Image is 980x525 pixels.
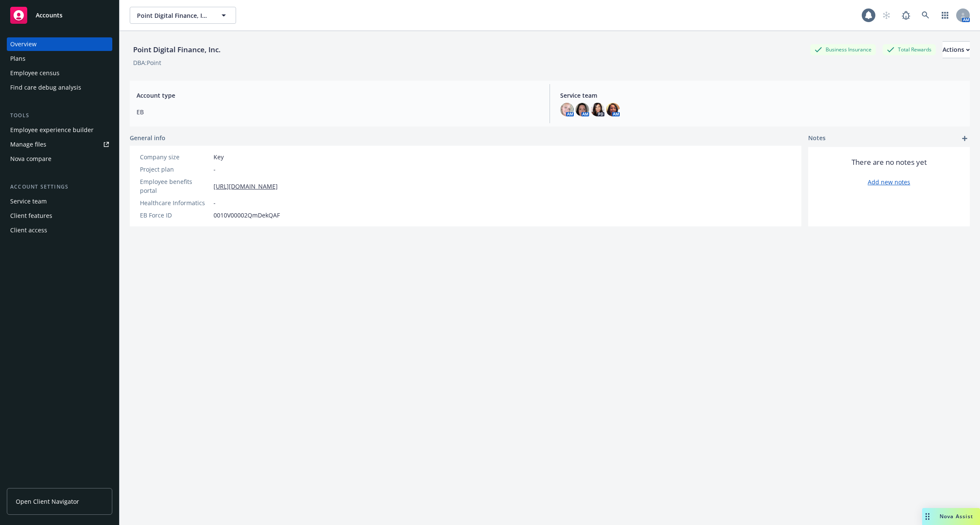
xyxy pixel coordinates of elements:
[7,183,112,191] div: Account settings
[140,177,210,195] div: Employee benefits portal
[140,198,210,207] div: Healthcare Informatics
[7,66,112,80] a: Employee census
[137,11,211,20] span: Point Digital Finance, Inc.
[130,7,236,24] button: Point Digital Finance, Inc.
[922,508,980,525] button: Nova Assist
[591,103,604,116] img: photo
[214,152,224,161] span: Key
[130,44,224,55] div: Point Digital Finance, Inc.
[7,223,112,237] a: Client access
[10,66,60,80] div: Employee census
[10,52,26,65] div: Plans
[7,209,112,223] a: Client features
[137,91,539,100] span: Account type
[140,152,210,161] div: Company size
[10,195,47,208] div: Service team
[130,133,165,142] span: General info
[852,157,927,167] span: There are no notes yet
[36,12,63,19] span: Accounts
[808,133,826,144] span: Notes
[7,3,112,27] a: Accounts
[214,182,278,191] a: [URL][DOMAIN_NAME]
[140,211,210,220] div: EB Force ID
[878,7,895,24] a: Start snowing
[560,91,963,100] span: Service team
[10,209,52,223] div: Client features
[606,103,620,116] img: photo
[922,508,933,525] div: Drag to move
[7,123,112,137] a: Employee experience builder
[917,7,934,24] a: Search
[10,81,81,94] div: Find care debug analysis
[883,44,936,55] div: Total Rewards
[214,211,280,220] span: 0010V00002QmDekQAF
[133,58,161,67] div: DBA: Point
[16,497,79,506] span: Open Client Navigator
[560,103,574,116] img: photo
[940,513,973,520] span: Nova Assist
[10,138,46,151] div: Manage files
[7,152,112,166] a: Nova compare
[7,81,112,94] a: Find care debug analysis
[943,41,970,58] button: Actions
[214,198,216,207] span: -
[575,103,589,116] img: photo
[868,178,910,186] a: Add new notes
[10,152,51,166] div: Nova compare
[10,223,47,237] div: Client access
[7,52,112,65] a: Plans
[10,123,94,137] div: Employee experience builder
[960,133,970,144] a: add
[7,37,112,51] a: Overview
[7,138,112,151] a: Manage files
[10,37,37,51] div: Overview
[137,107,539,116] span: EB
[810,44,876,55] div: Business Insurance
[7,195,112,208] a: Service team
[897,7,914,24] a: Report a Bug
[937,7,954,24] a: Switch app
[7,111,112,120] div: Tools
[214,165,216,174] span: -
[140,165,210,174] div: Project plan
